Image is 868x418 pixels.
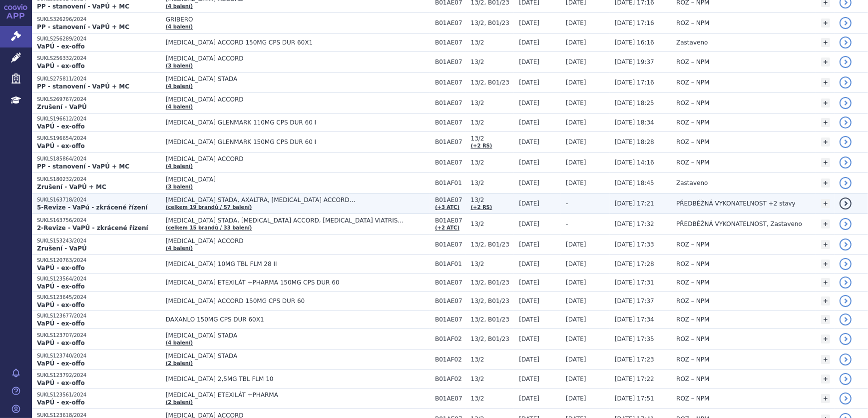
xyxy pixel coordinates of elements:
[566,279,586,286] span: [DATE]
[37,301,85,308] strong: VaPÚ - ex-offo
[37,62,85,69] strong: VaPÚ - ex-offo
[840,177,852,189] a: detail
[37,332,161,339] p: SUKLS123707/2024
[840,17,852,29] a: detail
[435,39,466,46] span: B01AE07
[821,278,830,287] a: +
[37,217,161,224] p: SUKLS163756/2024
[471,335,514,342] span: 13/2, B01/23
[676,119,709,126] span: ROZ – NPM
[566,260,586,267] span: [DATE]
[821,199,830,208] a: +
[166,3,193,9] a: (4 balení)
[840,197,852,209] a: detail
[166,104,193,109] a: (4 balení)
[519,58,539,65] span: [DATE]
[471,143,492,148] a: (+2 RS)
[615,220,654,227] span: [DATE] 17:32
[566,335,586,342] span: [DATE]
[166,352,416,359] span: [MEDICAL_DATA] STADA
[519,375,539,382] span: [DATE]
[166,399,193,405] a: (2 balení)
[166,155,416,162] span: [MEDICAL_DATA] ACCORD
[676,159,709,166] span: ROZ – NPM
[166,119,416,126] span: [MEDICAL_DATA] GLENMARK 110MG CPS DUR 60 I
[566,19,586,26] span: [DATE]
[166,39,416,46] span: [MEDICAL_DATA] ACCORD 150MG CPS DUR 60X1
[166,96,416,103] span: [MEDICAL_DATA] ACCORD
[37,245,87,252] strong: Zrušení - VaPÚ
[519,297,539,304] span: [DATE]
[471,220,514,227] span: 13/2
[676,395,709,402] span: ROZ – NPM
[840,353,852,365] a: detail
[37,312,161,319] p: SUKLS123677/2024
[37,257,161,264] p: SUKLS120763/2024
[37,35,161,42] p: SUKLS256289/2024
[37,163,129,170] strong: PP - stanovení - VaPÚ + MC
[821,158,830,167] a: +
[519,200,539,207] span: [DATE]
[676,58,709,65] span: ROZ – NPM
[519,395,539,402] span: [DATE]
[166,184,193,189] a: (3 balení)
[166,245,193,251] a: (4 balení)
[519,220,539,227] span: [DATE]
[566,395,586,402] span: [DATE]
[37,135,161,142] p: SUKLS196654/2024
[840,97,852,109] a: detail
[566,179,586,186] span: [DATE]
[840,392,852,404] a: detail
[471,279,514,286] span: 13/2, B01/23
[840,218,852,230] a: detail
[615,39,654,46] span: [DATE] 16:16
[471,356,514,363] span: 13/2
[37,320,85,327] strong: VaPÚ - ex-offo
[471,260,514,267] span: 13/2
[566,159,586,166] span: [DATE]
[166,83,193,89] a: (4 balení)
[435,138,466,145] span: B01AE07
[676,79,709,86] span: ROZ – NPM
[840,136,852,148] a: detail
[519,279,539,286] span: [DATE]
[37,103,87,110] strong: Zrušení - VaPÚ
[166,138,416,145] span: [MEDICAL_DATA] GLENMARK 150MG CPS DUR 60 I
[615,335,654,342] span: [DATE] 17:35
[435,99,466,106] span: B01AE07
[166,391,416,398] span: [MEDICAL_DATA] ETEXILÁT +PHARMA
[676,260,709,267] span: ROZ – NPM
[615,19,654,26] span: [DATE] 17:16
[37,264,85,271] strong: VaPÚ - ex-offo
[37,183,106,190] strong: Zrušení - VaPÚ + MC
[166,332,416,339] span: [MEDICAL_DATA] STADA
[566,220,568,227] span: -
[435,217,466,224] span: B01AE07
[166,24,193,29] a: (4 balení)
[435,316,466,323] span: B01AE07
[821,118,830,127] a: +
[166,63,193,68] a: (3 balení)
[435,19,466,26] span: B01AE07
[435,119,466,126] span: B01AE07
[821,178,830,187] a: +
[166,237,416,244] span: [MEDICAL_DATA] ACCORD
[37,142,85,149] strong: VaPÚ - ex-offo
[37,115,161,122] p: SUKLS196612/2024
[37,399,85,406] strong: VaPÚ - ex-offo
[166,340,193,345] a: (4 balení)
[519,138,539,145] span: [DATE]
[471,19,514,26] span: 13/2, B01/23
[37,237,161,244] p: SUKLS153243/2024
[166,260,416,267] span: [MEDICAL_DATA] 10MG TBL FLM 28 II
[471,119,514,126] span: 13/2
[519,335,539,342] span: [DATE]
[519,179,539,186] span: [DATE]
[676,19,709,26] span: ROZ – NPM
[435,260,466,267] span: B01AF01
[166,375,416,382] span: [MEDICAL_DATA] 2,5MG TBL FLM 10
[615,395,654,402] span: [DATE] 17:51
[435,179,466,186] span: B01AF01
[676,335,709,342] span: ROZ – NPM
[435,196,466,203] span: B01AE07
